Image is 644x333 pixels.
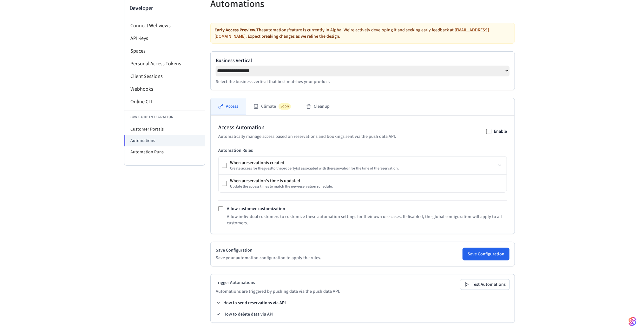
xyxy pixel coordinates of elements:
li: API Keys [124,32,205,45]
li: Client Sessions [124,70,205,83]
label: Business Vertical [216,57,509,64]
img: SeamLogoGradient.69752ec5.svg [629,317,636,327]
button: Cleanup [299,98,337,115]
button: How to send reservations via API [216,300,286,306]
div: Create access for the guest to the property (s) associated with the reservation for the time of t... [230,166,399,171]
li: Automation Runs [124,146,205,158]
p: Automatically manage access based on reservations and bookings sent via the push data API. [218,133,396,140]
div: Update the access times to match the new reservation schedule. [230,184,333,189]
label: Enable [494,128,507,135]
p: Automations are triggered by pushing data via the push data API. [216,288,340,295]
h3: Automation Rules [218,147,507,154]
li: Webhooks [124,83,205,95]
button: ClimateSoon [246,98,299,115]
button: Test Automations [460,279,509,290]
div: When a reservation is created [230,160,399,166]
li: Automations [124,135,205,146]
a: [EMAIL_ADDRESS][DOMAIN_NAME] [214,27,489,40]
p: Allow individual customers to customize these automation settings for their own use cases. If dis... [227,214,507,226]
label: Allow customer customization [227,206,286,212]
span: Soon [279,103,291,110]
li: Online CLI [124,95,205,108]
li: Connect Webviews [124,19,205,32]
strong: Early Access Preview. [214,27,256,33]
div: When a reservation 's time is updated [230,178,333,184]
h3: Developer [129,4,200,13]
h2: Trigger Automations [216,279,340,286]
li: Spaces [124,45,205,57]
button: Access [211,98,246,115]
p: Save your automation configuration to apply the rules. [216,255,321,261]
p: Select the business vertical that best matches your product. [216,79,509,85]
button: Save Configuration [463,248,509,260]
button: How to delete data via API [216,311,273,317]
h2: Save Configuration [216,247,321,253]
h2: Access Automation [218,123,396,132]
li: Personal Access Tokens [124,57,205,70]
div: The automations feature is currently in Alpha. We're actively developing it and seeking early fee... [210,23,515,44]
li: Customer Portals [124,124,205,135]
li: Low Code Integration [124,111,205,124]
